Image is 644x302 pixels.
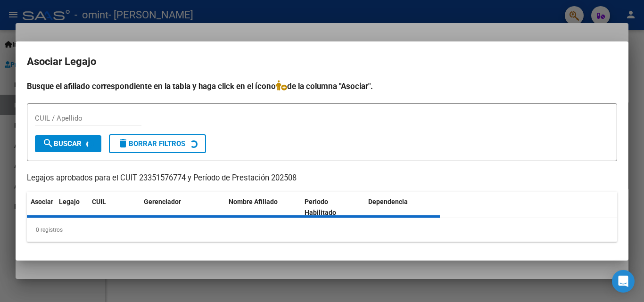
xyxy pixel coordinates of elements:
span: Borrar Filtros [117,139,185,148]
datatable-header-cell: Dependencia [364,192,440,223]
span: Nombre Afiliado [229,198,278,205]
datatable-header-cell: Periodo Habilitado [301,192,364,223]
div: Open Intercom Messenger [612,270,635,293]
span: Legajo [59,198,80,205]
datatable-header-cell: Nombre Afiliado [225,192,301,223]
span: Periodo Habilitado [305,198,336,216]
h4: Busque el afiliado correspondiente en la tabla y haga click en el ícono de la columna "Asociar". [27,80,617,92]
h2: Asociar Legajo [27,53,617,71]
span: Buscar [42,139,82,148]
span: CUIL [92,198,106,205]
button: Buscar [35,135,101,152]
span: Gerenciador [144,198,181,205]
datatable-header-cell: Gerenciador [140,192,225,223]
div: 0 registros [27,218,617,242]
mat-icon: search [42,138,54,149]
datatable-header-cell: Legajo [55,192,88,223]
button: Borrar Filtros [109,134,206,153]
p: Legajos aprobados para el CUIT 23351576774 y Período de Prestación 202508 [27,172,617,184]
span: Dependencia [368,198,408,205]
datatable-header-cell: CUIL [88,192,140,223]
mat-icon: delete [117,138,129,149]
datatable-header-cell: Asociar [27,192,55,223]
span: Asociar [31,198,53,205]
